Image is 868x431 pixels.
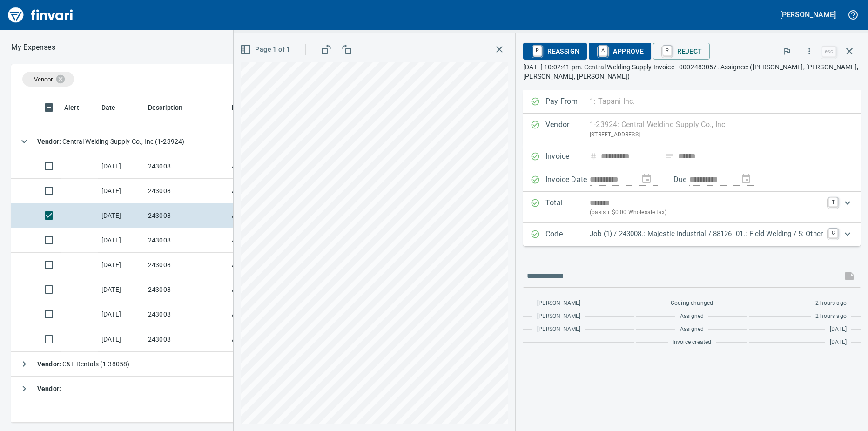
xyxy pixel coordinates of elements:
span: Alert [64,102,79,113]
button: AApprove [589,43,651,60]
span: Coding changed [671,299,713,308]
td: AP Invoices [228,277,298,302]
td: 243008 [144,203,228,228]
span: Reject [660,43,702,59]
td: AP Invoices [228,302,298,327]
span: [PERSON_NAME] [537,325,580,334]
td: AP Invoices [228,228,298,253]
p: [DATE] 10:02:41 pm. Central Welding Supply Invoice - 0002483057. Assignee: ([PERSON_NAME], [PERSO... [523,62,861,81]
span: 2 hours ago [815,312,847,321]
td: 243008 [144,253,228,277]
td: [DATE] [98,203,144,228]
div: Expand [523,223,861,246]
td: AP Invoices [228,179,298,203]
p: Total [545,197,590,217]
h5: [PERSON_NAME] [780,10,836,20]
span: Close invoice [820,40,861,62]
button: [PERSON_NAME] [778,7,838,22]
span: Description [148,102,195,113]
td: AP Invoices [228,154,298,179]
div: Expand [523,192,861,223]
td: 243008 [144,302,228,327]
img: Finvari [6,4,75,26]
td: [DATE] [98,327,144,352]
p: My Expenses [11,42,55,53]
button: Flag [777,41,797,61]
td: AP Invoices [228,327,298,352]
span: Reassign [531,43,579,59]
span: Date [101,102,116,113]
button: RReassign [523,43,587,60]
span: Vendor [34,76,53,83]
p: Code [545,229,590,241]
span: Employee [232,102,274,113]
span: Page 1 of 1 [242,44,290,55]
button: Page 1 of 1 [238,41,294,58]
td: 243008 [144,277,228,302]
a: R [533,46,542,56]
td: [DATE] [98,228,144,253]
a: C [828,229,838,238]
a: R [663,46,672,56]
span: Assigned [680,312,704,321]
td: [DATE] [98,154,144,179]
td: [DATE] [98,277,144,302]
span: [PERSON_NAME] [537,299,580,308]
span: Assigned [680,325,704,334]
td: 243008 [144,228,228,253]
span: Date [101,102,128,113]
p: Job (1) / 243008.: Majestic Industrial / 88126. 01.: Field Welding / 5: Other [590,229,823,239]
strong: Vendor : [37,138,62,145]
td: 243008 [144,154,228,179]
td: [DATE] [98,179,144,203]
a: A [599,46,607,56]
td: [DATE] [98,253,144,277]
span: [PERSON_NAME] [537,312,580,321]
span: Central Welding Supply Co., Inc (1-23924) [37,138,184,145]
td: [DATE] [98,302,144,327]
a: T [828,197,838,207]
span: Employee [232,102,262,113]
a: esc [822,47,836,57]
span: [DATE] [830,325,847,334]
strong: Vendor : [37,385,61,392]
button: RReject [653,43,709,60]
span: Alert [64,102,91,113]
span: C&E Rentals (1-38058) [37,360,129,368]
span: Description [148,102,183,113]
td: 243008 [144,179,228,203]
span: This records your message into the invoice and notifies anyone mentioned [838,265,861,287]
span: [DATE] [830,338,847,347]
td: 243008 [144,327,228,352]
div: Vendor [22,72,74,87]
strong: Vendor : [37,360,62,368]
td: AP Invoices [228,253,298,277]
button: More [799,41,820,61]
p: (basis + $0.00 Wholesale tax) [590,208,823,217]
nav: breadcrumb [11,42,55,53]
span: Approve [596,43,644,59]
span: Invoice created [673,338,712,347]
td: AP Invoices [228,203,298,228]
span: 2 hours ago [815,299,847,308]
